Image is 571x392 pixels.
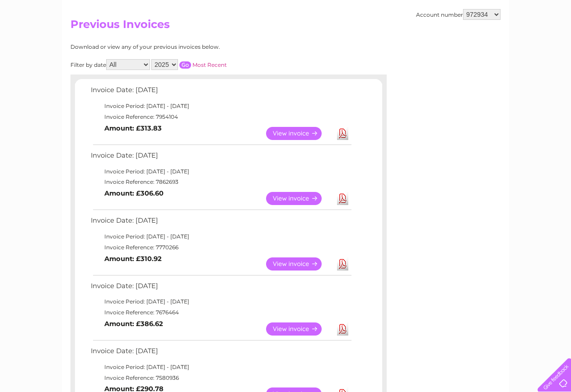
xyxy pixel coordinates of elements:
td: Invoice Reference: 7580936 [89,373,353,383]
td: Invoice Period: [DATE] - [DATE] [89,296,353,307]
a: View [266,257,332,271]
a: Most Recent [192,61,227,68]
td: Invoice Date: [DATE] [89,149,353,166]
a: Log out [541,38,562,45]
td: Invoice Reference: 7954104 [89,112,353,122]
td: Invoice Period: [DATE] - [DATE] [89,166,353,177]
a: Water [412,38,429,45]
b: Amount: £310.92 [104,255,162,263]
h2: Previous Invoices [70,18,501,35]
td: Invoice Date: [DATE] [89,215,353,231]
a: Energy [435,38,454,45]
div: Filter by date [70,59,308,70]
a: View [266,192,332,205]
td: Invoice Reference: 7862693 [89,177,353,187]
td: Invoice Date: [DATE] [89,84,353,101]
td: Invoice Date: [DATE] [89,280,353,297]
a: Download [337,322,348,336]
b: Amount: £386.62 [104,320,163,328]
a: Download [337,257,348,271]
td: Invoice Period: [DATE] - [DATE] [89,231,353,242]
td: Invoice Date: [DATE] [89,345,353,362]
a: 0333 014 3131 [401,5,463,16]
a: View [266,127,332,140]
a: Contact [511,38,533,45]
b: Amount: £306.60 [104,189,164,197]
b: Amount: £313.83 [104,124,162,132]
a: Download [337,127,348,140]
a: View [266,322,332,336]
a: Download [337,192,348,205]
a: Blog [492,38,505,45]
div: Download or view any of your previous invoices below. [70,44,308,50]
td: Invoice Period: [DATE] - [DATE] [89,362,353,373]
div: Clear Business is a trading name of Verastar Limited (registered in [GEOGRAPHIC_DATA] No. 3667643... [73,5,500,44]
div: Account number [416,9,501,20]
a: Telecoms [460,38,487,45]
td: Invoice Reference: 7770266 [89,242,353,253]
td: Invoice Period: [DATE] - [DATE] [89,101,353,112]
td: Invoice Reference: 7676464 [89,307,353,318]
img: logo.png [20,23,66,51]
